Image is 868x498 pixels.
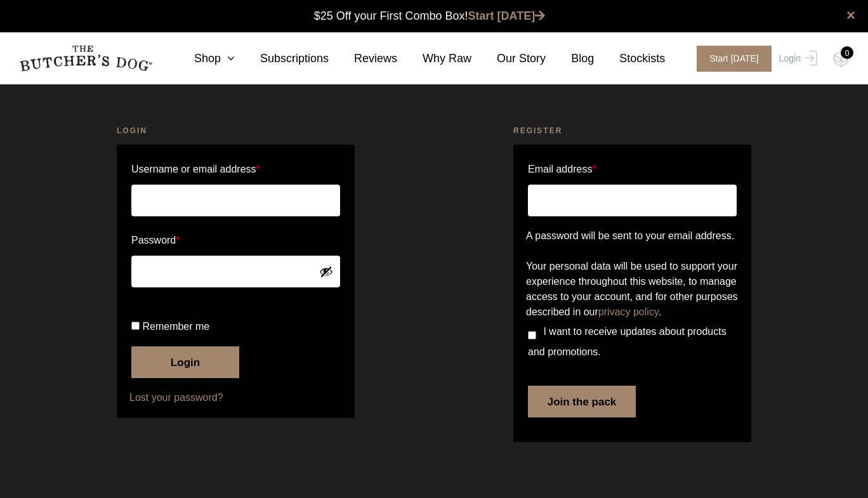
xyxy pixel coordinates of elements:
p: A password will be sent to your email address. [526,228,739,244]
a: Stockists [594,50,665,67]
a: Login [776,46,817,72]
span: Start [DATE] [697,46,772,72]
input: I want to receive updates about products and promotions. [528,331,536,339]
img: TBD_Cart-Empty.png [833,51,849,67]
input: Remember me [131,322,140,330]
a: Our Story [471,50,546,67]
a: Reviews [329,50,397,67]
a: Why Raw [397,50,471,67]
div: 0 [841,46,853,59]
button: Login [131,346,239,378]
label: Username or email address [131,159,340,180]
p: Your personal data will be used to support your experience throughout this website, to manage acc... [526,259,739,320]
a: Lost your password? [129,390,342,405]
label: Email address [528,159,596,180]
span: Remember me [142,321,209,332]
a: Blog [546,50,594,67]
a: Shop [169,50,235,67]
span: I want to receive updates about products and promotions. [528,326,727,357]
button: Show password [319,265,333,278]
button: Join the pack [528,386,636,417]
a: Start [DATE] [684,46,776,72]
label: Password [131,230,340,251]
h2: Register [513,124,751,137]
a: Start [DATE] [468,10,546,22]
a: close [846,8,855,23]
a: Subscriptions [235,50,329,67]
h2: Login [117,124,355,137]
a: privacy policy [598,306,659,317]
